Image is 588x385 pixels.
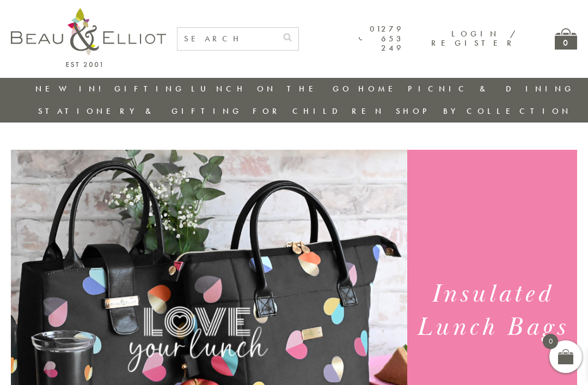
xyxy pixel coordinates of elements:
[35,83,108,94] a: New in!
[177,28,277,50] input: SEARCH
[358,83,402,94] a: Home
[191,83,352,94] a: Lunch On The Go
[543,334,558,349] span: 0
[408,83,574,94] a: Picnic & Dining
[555,28,577,50] a: 0
[416,278,569,344] h1: Insulated Lunch Bags
[431,28,517,48] a: Login / Register
[38,106,242,117] a: Stationery & Gifting
[253,106,385,117] a: For Children
[11,8,166,67] img: logo
[114,83,185,94] a: Gifting
[359,25,404,53] a: 01279 653 249
[396,106,572,117] a: Shop by collection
